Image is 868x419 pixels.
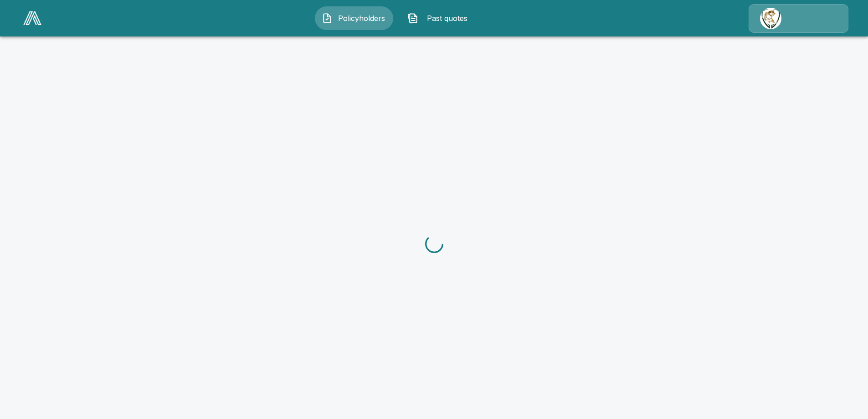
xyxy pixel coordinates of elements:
[422,13,472,24] span: Past quotes
[336,13,386,24] span: Policyholders
[322,13,333,24] img: Policyholders Icon
[23,11,41,25] img: AA Logo
[315,6,393,30] button: Policyholders IconPolicyholders
[407,13,418,24] img: Past quotes Icon
[401,6,479,30] button: Past quotes IconPast quotes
